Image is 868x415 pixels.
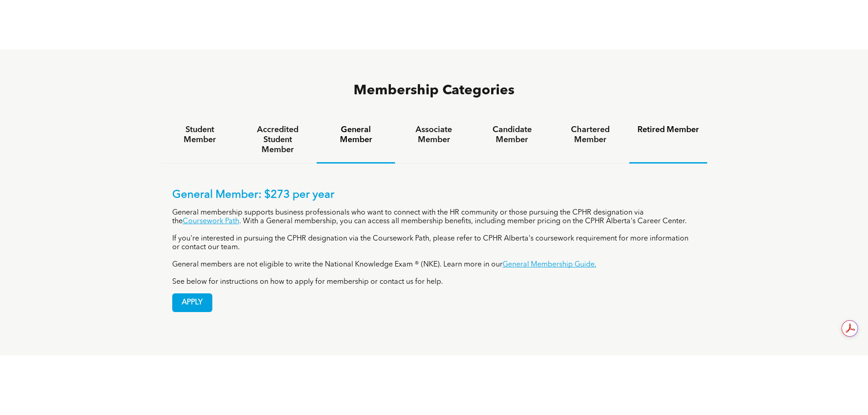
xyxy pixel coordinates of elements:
h4: Student Member [169,125,231,145]
p: See below for instructions on how to apply for membership or contact us for help. [172,278,696,287]
p: If you're interested in pursuing the CPHR designation via the Coursework Path, please refer to CP... [172,235,696,252]
h4: Associate Member [403,125,465,145]
span: Membership Categories [354,84,514,97]
h4: General Member [325,125,386,145]
span: APPLY [173,294,212,312]
a: Coursework Path [183,218,239,225]
h4: Accredited Student Member [247,125,308,155]
p: General members are not eligible to write the National Knowledge Exam ® (NKE). Learn more in our [172,261,696,269]
h4: Retired Member [637,125,699,135]
h4: Candidate Member [481,125,543,145]
a: APPLY [172,293,212,312]
p: General membership supports business professionals who want to connect with the HR community or t... [172,209,696,226]
a: General Membership Guide. [503,261,596,268]
h4: Chartered Member [560,125,621,145]
p: General Member: $273 per year [172,189,696,202]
